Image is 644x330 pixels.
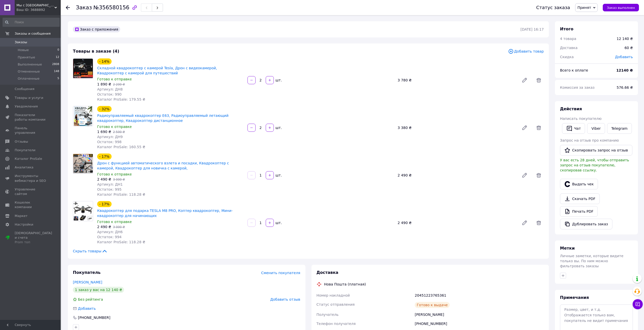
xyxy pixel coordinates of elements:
[97,87,123,91] span: Артикул: ДН8
[18,76,39,81] span: Оплаченные
[15,104,38,109] span: Уведомления
[560,179,598,189] button: Выдать чек
[560,27,573,31] span: Итого
[97,145,145,149] span: Каталог ProSale: 160.55 ₴
[607,6,635,10] span: Заказ выполнен
[15,31,51,36] span: Заказы и сообщения
[560,37,576,41] span: 4 товара
[97,106,112,112] div: - 32%
[15,222,33,227] span: Настройки
[414,310,545,319] div: [PERSON_NAME]
[15,200,47,209] span: Кошелек компании
[536,5,570,10] div: Статус заказа
[396,77,517,84] div: 3 780 ₴
[73,59,93,78] img: Складной квадрокоптер с камерой Tesla, Дрон с видеокамерой, Квадрокоптер с камерой для путешествий
[76,5,92,11] span: Заказ
[57,48,59,52] span: 0
[66,5,70,10] div: Вернуться назад
[617,36,633,41] div: 12 140 ₴
[97,192,145,196] span: Каталог ProSale: 118.28 ₴
[97,187,122,191] span: Остаток: 995
[18,69,40,74] span: Отмененные
[274,220,282,225] div: шт.
[274,125,282,130] div: шт.
[77,315,111,320] div: [PHONE_NUMBER]
[74,106,92,126] img: Радиоуправляемый квадрокоптер Е63, Радиоуправляемый летающий квадрокоптер, Квадрокоптер дистанцио...
[52,62,59,67] span: 2808
[520,218,530,228] a: Редактировать
[560,254,624,268] span: Личные заметки, которые видите только вы. По ним можно фильтровать заказы
[18,55,35,60] span: Принятые
[78,297,103,301] span: Без рейтинга
[97,135,123,139] span: Артикул: ДН9
[97,220,132,224] span: Готово к отправке
[113,178,125,181] span: 3 000 ₴
[73,154,93,173] img: Дрон с функцией автоматического взлета и посадки, Квадрокоптер с камерой, Квадрокоптер для новичк...
[616,68,633,72] b: 12140 ₴
[15,165,33,170] span: Аналитика
[534,75,544,85] span: Удалить
[15,187,47,196] span: Управление сайтом
[15,240,52,245] div: Prom топ
[97,130,111,134] span: 1 690 ₴
[560,138,619,142] span: Запрос на отзыв про компанию
[521,27,544,31] time: [DATE] 16:17
[97,140,122,144] span: Остаток: 998
[560,46,577,50] span: Доставка
[520,123,530,133] a: Редактировать
[560,145,632,156] button: Скопировать запрос на отзыв
[560,106,582,111] span: Действия
[15,87,34,91] span: Сообщения
[97,182,123,186] span: Артикул: ДН1
[560,55,574,59] span: Скидка
[534,170,544,180] span: Удалить
[97,225,111,229] span: 2 490 ₴
[317,322,356,326] span: Телефон получателя
[97,97,145,101] span: Каталог ProSale: 179.55 ₴
[57,76,59,81] span: 5
[534,218,544,228] span: Удалить
[97,177,111,181] span: 2 490 ₴
[15,96,43,100] span: Товары и услуги
[18,48,29,52] span: Новые
[577,6,591,10] span: Принят
[16,8,61,12] div: Ваш ID: 3688892
[560,246,575,251] span: Метки
[317,293,350,297] span: Номер накладной
[560,219,612,229] button: Дублировать заказ
[274,173,282,178] div: шт.
[78,306,96,311] span: Добавить
[73,202,93,221] img: Квадрокоптер для подарка TESLA M8 PRO, Коптер квадрокоптер, Мини-квадрокоптер для начинающих
[274,78,282,83] div: шт.
[15,126,47,135] span: Панель управления
[97,58,112,64] div: - 14%
[73,26,120,32] div: Заказ с приложения
[261,271,300,275] span: Сменить покупателя
[317,270,339,275] span: Доставка
[73,287,124,293] div: 1 заказ у вас на 12 140 ₴
[621,42,636,53] div: 60 ₴
[323,282,367,287] div: Нова Пошта (платная)
[560,117,601,121] span: Написать покупателю
[97,125,132,129] span: Готово к отправке
[560,85,595,90] span: Комиссия за заказ
[508,49,544,54] span: Добавить товар
[587,123,605,134] a: Viber
[97,201,112,207] div: - 17%
[97,161,229,170] a: Дрон с функцией автоматического взлета и посадки, Квадрокоптер с камерой, Квадрокоптер для новичк...
[93,5,129,11] span: №356580156
[97,172,132,176] span: Готово к отправке
[607,123,632,134] a: Telegram
[633,299,643,309] button: Чат с покупателем
[97,66,217,75] a: Складной квадрокоптер с камерой Tesla, Дрон с видеокамерой, Квадрокоптер с камерой для путешествий
[15,139,28,144] span: Отзывы
[97,92,122,96] span: Остаток: 990
[15,148,35,152] span: Покупатели
[603,4,639,11] button: Заказ выполнен
[97,77,132,81] span: Готово к отправке
[396,124,517,131] div: 3 380 ₴
[15,113,47,122] span: Показатели работы компании
[396,172,517,179] div: 2 490 ₴
[15,157,42,161] span: Каталог ProSale
[560,206,598,217] a: Печать PDF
